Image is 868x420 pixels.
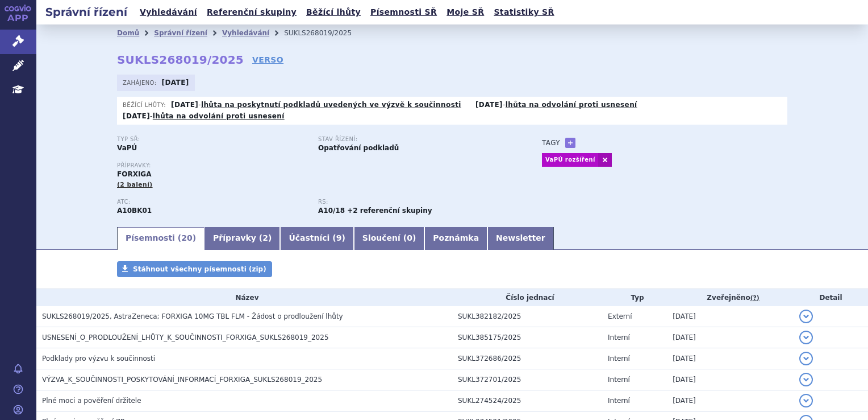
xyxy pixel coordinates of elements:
[667,390,794,411] td: [DATE]
[608,312,632,320] span: Externí
[794,289,868,306] th: Detail
[602,289,667,306] th: Typ
[452,327,602,348] td: SUKL385175/2025
[336,233,342,242] span: 9
[667,369,794,390] td: [DATE]
[136,5,201,20] a: Vyhledávání
[36,4,136,20] h2: Správní řízení
[117,199,307,205] p: ATC:
[542,153,598,167] a: VaPÚ rozšíření
[117,53,244,67] strong: SUKLS268019/2025
[123,112,285,121] p: -
[490,5,557,20] a: Statistiky SŘ
[162,79,189,87] strong: [DATE]
[123,100,168,109] span: Běžící lhůty:
[354,227,424,250] a: Sloučení (0)
[171,100,461,109] p: -
[750,294,759,302] abbr: (?)
[117,29,139,37] a: Domů
[608,355,630,363] span: Interní
[133,265,266,273] span: Stáhnout všechny písemnosti (zip)
[42,333,329,341] span: USNESENÍ_O_PRODLOUŽENÍ_LHŮTY_K_SOUČINNOSTI_FORXIGA_SUKLS268019_2025
[318,144,399,152] strong: Opatřování podkladů
[452,289,602,306] th: Číslo jednací
[667,289,794,306] th: Zveřejněno
[303,5,364,20] a: Běžící lhůty
[201,101,461,109] a: lhůta na poskytnutí podkladů uvedených ve výzvě k součinnosti
[318,136,508,143] p: Stav řízení:
[318,199,508,205] p: RS:
[36,289,452,306] th: Název
[280,227,353,250] a: Účastníci (9)
[153,112,285,120] a: lhůta na odvolání proti usnesení
[452,306,602,327] td: SUKL382182/2025
[171,101,198,109] strong: [DATE]
[799,394,813,407] button: detail
[475,101,503,109] strong: [DATE]
[117,136,307,143] p: Typ SŘ:
[117,170,152,178] span: FORXIGA
[117,227,205,250] a: Písemnosti (20)
[203,5,300,20] a: Referenční skupiny
[799,352,813,365] button: detail
[42,376,322,384] span: VÝZVA_K_SOUČINNOSTI_POSKYTOVÁNÍ_INFORMACÍ_FORXIGA_SUKLS268019_2025
[542,136,560,150] h3: Tagy
[262,233,268,242] span: 2
[407,233,412,242] span: 0
[284,24,366,42] li: SUKLS268019/2025
[42,312,343,320] span: SUKLS268019/2025, AstraZeneca; FORXIGA 10MG TBL FLM - Žádost o prodloužení lhůty
[487,227,554,250] a: Newsletter
[252,54,283,65] a: VERSO
[117,261,272,277] a: Stáhnout všechny písemnosti (zip)
[42,355,155,363] span: Podklady pro výzvu k součinnosti
[318,207,345,215] strong: empagliflozin, dapagliflozin, kapagliflozin
[608,376,630,384] span: Interní
[443,5,487,20] a: Moje SŘ
[799,331,813,344] button: detail
[608,333,630,341] span: Interní
[117,207,152,215] strong: DAPAGLIFLOZIN
[799,310,813,323] button: detail
[42,397,141,405] span: Plné moci a pověření držitele
[123,112,150,120] strong: [DATE]
[799,373,813,386] button: detail
[117,181,153,188] span: (2 balení)
[452,390,602,411] td: SUKL274524/2025
[222,29,269,37] a: Vyhledávání
[506,101,637,109] a: lhůta na odvolání proti usnesení
[667,306,794,327] td: [DATE]
[154,29,207,37] a: Správní řízení
[608,397,630,405] span: Interní
[475,100,637,109] p: -
[452,348,602,369] td: SUKL372686/2025
[452,369,602,390] td: SUKL372701/2025
[347,207,432,215] strong: +2 referenční skupiny
[565,138,575,148] a: +
[367,5,440,20] a: Písemnosti SŘ
[181,233,192,242] span: 20
[667,327,794,348] td: [DATE]
[205,227,280,250] a: Přípravky (2)
[667,348,794,369] td: [DATE]
[117,144,137,152] strong: VaPÚ
[117,162,519,169] p: Přípravky:
[123,78,158,87] span: Zahájeno:
[424,227,487,250] a: Poznámka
